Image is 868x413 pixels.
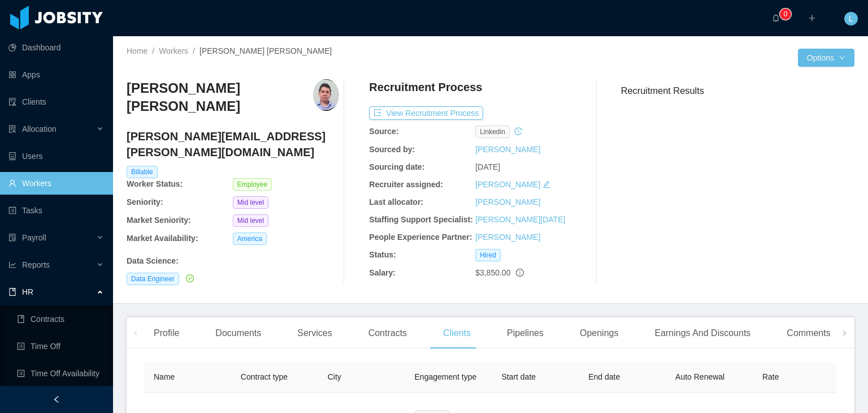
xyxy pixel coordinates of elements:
span: HR [22,287,33,296]
b: Source: [369,127,398,136]
span: End date [588,372,620,381]
div: Comments [778,317,839,349]
b: Seniority: [127,197,163,206]
a: icon: profileTime Off [17,335,104,358]
span: $3,850.00 [475,268,510,277]
b: Sourcing date: [369,162,424,171]
b: Status: [369,250,396,259]
b: Worker Status: [127,179,183,188]
a: [PERSON_NAME] [475,145,540,154]
b: Recruiter assigned: [369,180,443,189]
b: Sourced by: [369,145,415,154]
span: linkedin [475,126,510,138]
a: Home [127,46,147,55]
b: Staffing Support Specialist: [369,215,473,224]
a: [PERSON_NAME] [475,197,540,206]
div: Services [288,317,341,349]
i: icon: right [841,330,847,336]
div: Documents [206,317,270,349]
a: icon: pie-chartDashboard [8,36,104,59]
i: icon: history [514,127,522,135]
span: Hired [475,249,501,261]
b: Market Availability: [127,234,198,243]
a: Workers [159,46,188,55]
h4: Recruitment Process [369,79,482,95]
i: icon: check-circle [186,274,194,282]
b: Data Science : [127,256,179,265]
a: [PERSON_NAME][DATE] [475,215,565,224]
a: [PERSON_NAME] [475,233,540,242]
h3: [PERSON_NAME] [PERSON_NAME] [127,79,313,116]
span: L [849,12,853,25]
i: icon: file-protect [8,234,16,242]
b: Salary: [369,268,396,277]
span: / [152,46,154,55]
i: icon: solution [8,125,16,133]
span: [PERSON_NAME] [PERSON_NAME] [199,46,332,55]
span: [DATE] [475,162,500,171]
i: icon: book [8,288,16,296]
img: d1f14e3a-e964-48d5-b215-8fc5898f9c2a_679b90fdeb96a-400w.png [313,79,338,111]
a: icon: userWorkers [8,172,104,195]
i: icon: edit [542,180,550,188]
div: Openings [571,317,628,349]
a: icon: bookContracts [17,308,104,330]
div: Contracts [359,317,416,349]
div: Pipelines [498,317,553,349]
b: Market Seniority: [127,216,191,225]
span: America [233,233,267,245]
i: icon: left [133,330,138,336]
a: icon: profileTasks [8,199,104,222]
sup: 0 [780,8,791,20]
a: icon: appstoreApps [8,63,104,86]
a: icon: auditClients [8,91,104,113]
span: Contract type [241,372,288,381]
button: icon: exportView Recruitment Process [369,106,483,120]
i: icon: bell [772,14,780,22]
button: Optionsicon: down [798,49,854,67]
span: Employee [233,178,272,191]
span: info-circle [516,269,524,277]
span: Payroll [22,233,46,242]
span: Rate [762,372,779,381]
span: Engagement type [415,372,477,381]
span: Mid level [233,214,268,227]
div: Profile [145,317,188,349]
h4: [PERSON_NAME][EMAIL_ADDRESS][PERSON_NAME][DOMAIN_NAME] [127,128,339,160]
span: Data Engineer [127,273,179,285]
span: Reports [22,260,50,269]
span: Allocation [22,124,57,134]
div: Clients [434,317,480,349]
span: Start date [501,372,536,381]
b: Last allocator: [369,197,423,206]
a: icon: robotUsers [8,145,104,167]
span: Billable [127,166,158,178]
a: [PERSON_NAME] [475,180,540,189]
a: icon: exportView Recruitment Process [369,109,483,118]
i: icon: line-chart [8,261,16,269]
i: icon: plus [808,14,816,22]
span: City [328,372,341,381]
h3: Recruitment Results [621,84,854,98]
span: / [193,46,195,55]
b: People Experience Partner: [369,233,472,242]
span: Auto Renewal [675,372,724,381]
span: Name [154,372,175,381]
div: Earnings And Discounts [645,317,759,349]
a: icon: check-circle [184,274,194,283]
a: icon: profileTime Off Availability [17,362,104,385]
span: Mid level [233,196,268,209]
